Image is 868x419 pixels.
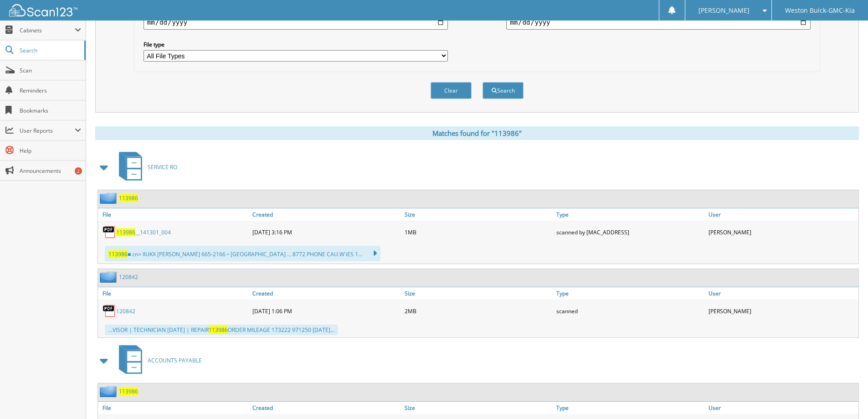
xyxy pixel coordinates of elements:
[250,208,402,221] a: Created
[103,304,116,318] img: PDF.png
[250,223,402,241] div: [DATE] 3:16 PM
[75,167,82,175] div: 2
[20,127,75,134] span: User Reports
[209,326,228,334] span: 113986
[144,15,448,30] input: start
[103,225,116,239] img: PDF.png
[148,357,202,364] span: ACCOUNTS PAYABLE
[119,194,138,202] a: 113986
[20,107,81,114] span: Bookmarks
[554,302,706,320] div: scanned
[9,4,77,16] img: scan123-logo-white.svg
[554,208,706,221] a: Type
[100,386,119,397] img: folder2.png
[20,47,80,54] span: Search
[20,87,81,94] span: Reminders
[119,388,138,395] a: 113986
[402,223,555,241] div: 1MB
[706,287,858,300] a: User
[20,67,81,74] span: Scan
[20,26,75,34] span: Cabinets
[706,223,858,241] div: [PERSON_NAME]
[116,228,135,236] span: 113986
[250,402,402,414] a: Created
[108,250,128,258] span: 113986
[822,375,868,419] iframe: Chat Widget
[554,287,706,300] a: Type
[20,147,81,155] span: Help
[483,82,524,99] button: Search
[699,8,750,13] span: [PERSON_NAME]
[402,402,555,414] a: Size
[20,167,81,175] span: Announcements
[402,287,555,300] a: Size
[148,163,177,171] span: SERVICE RO
[100,192,119,204] img: folder2.png
[116,228,171,236] a: 113986__141301_004
[98,287,250,300] a: File
[706,402,858,414] a: User
[116,307,135,315] a: 120842
[706,302,858,320] div: [PERSON_NAME]
[554,402,706,414] a: Type
[250,287,402,300] a: Created
[250,302,402,320] div: [DATE] 1:06 PM
[144,41,448,48] label: File type
[113,149,177,185] a: SERVICE RO
[100,271,119,283] img: folder2.png
[98,402,250,414] a: File
[402,208,555,221] a: Size
[431,82,472,99] button: Clear
[119,273,138,281] a: 120842
[105,325,338,335] div: ...VISOR | TECHNICIAN [DATE] | REPAIR ORDER MILEAGE 173222 971250 [DATE]...
[98,208,250,221] a: File
[706,208,858,221] a: User
[506,15,811,30] input: end
[113,342,202,378] a: ACCOUNTS PAYABLE
[785,8,855,13] span: Weston Buick-GMC-Kia
[554,223,706,241] div: scanned by [MAC_ADDRESS]
[105,246,380,261] div: ■ cn> IIUKX [PERSON_NAME] 665-2166 • [GEOGRAPHIC_DATA] ... 8772 PHONE CAU.W'iES 1...
[402,302,555,320] div: 2MB
[95,126,859,140] div: Matches found for "113986"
